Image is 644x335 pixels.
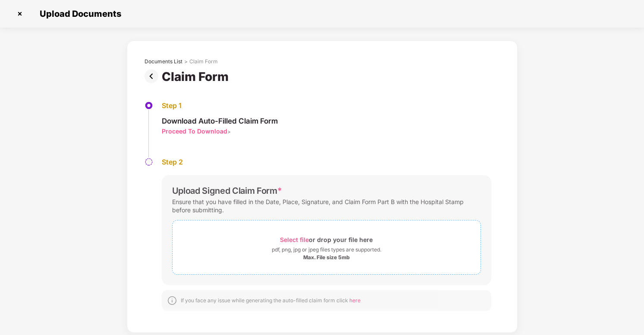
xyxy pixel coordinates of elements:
span: Upload Documents [31,9,126,19]
div: Step 2 [162,158,491,167]
div: Ensure that you have filled in the Date, Place, Signature, and Claim Form Part B with the Hospita... [172,196,481,216]
div: pdf, png, jpg or jpeg files types are supported. [272,245,381,254]
span: > [227,128,231,135]
div: Claim Form [162,69,232,84]
span: Select fileor drop your file herepdf, png, jpg or jpeg files types are supported.Max. File size 5mb [173,227,481,268]
img: svg+xml;base64,PHN2ZyBpZD0iQ3Jvc3MtMzJ4MzIiIHhtbG5zPSJodHRwOi8vd3d3LnczLm9yZy8yMDAwL3N2ZyIgd2lkdG... [13,7,27,21]
div: > [184,58,188,65]
img: svg+xml;base64,PHN2ZyBpZD0iU3RlcC1QZW5kaW5nLTMyeDMyIiB4bWxucz0iaHR0cDovL3d3dy53My5vcmcvMjAwMC9zdm... [145,158,153,166]
img: svg+xml;base64,PHN2ZyBpZD0iSW5mb18tXzMyeDMyIiBkYXRhLW5hbWU9IkluZm8gLSAzMngzMiIgeG1sbnM9Imh0dHA6Ly... [167,295,177,306]
div: Max. File size 5mb [303,254,350,261]
span: here [349,297,361,304]
div: Proceed To Download [162,127,227,135]
div: or drop your file here [280,234,373,245]
div: Download Auto-Filled Claim Form [162,116,278,126]
div: Step 1 [162,101,278,110]
span: Select file [280,236,309,243]
div: If you face any issue while generating the auto-filled claim form click [181,297,361,304]
div: Documents List [145,58,182,65]
img: svg+xml;base64,PHN2ZyBpZD0iU3RlcC1BY3RpdmUtMzJ4MzIiIHhtbG5zPSJodHRwOi8vd3d3LnczLm9yZy8yMDAwL3N2Zy... [145,101,153,110]
div: Upload Signed Claim Form [172,186,282,196]
div: Claim Form [189,58,218,65]
img: svg+xml;base64,PHN2ZyBpZD0iUHJldi0zMngzMiIgeG1sbnM9Imh0dHA6Ly93d3cudzMub3JnLzIwMDAvc3ZnIiB3aWR0aD... [145,69,162,83]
